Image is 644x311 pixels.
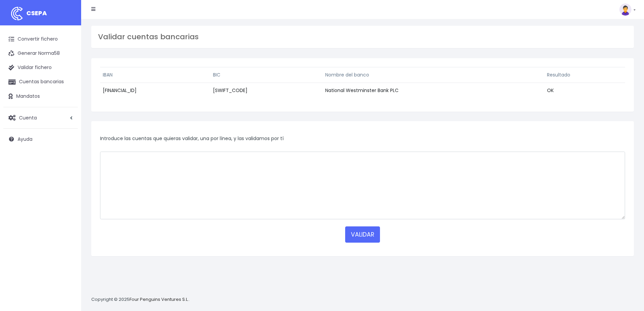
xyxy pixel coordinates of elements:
h3: Validar cuentas bancarias [98,32,627,41]
a: Cuenta [3,111,78,125]
th: Resultado [544,67,625,83]
td: National Westminster Bank PLC [323,83,544,98]
span: CSEPA [26,9,47,17]
img: logo [8,5,25,22]
th: BIC [210,67,323,83]
a: Mandatos [3,89,78,104]
a: Cuentas bancarias [3,75,78,89]
p: Copyright © 2025 . [91,296,190,303]
td: [FINANCIAL_ID] [100,83,210,98]
span: Cuenta [19,114,37,121]
a: Generar Norma58 [3,46,78,61]
a: Convertir fichero [3,32,78,46]
td: OK [544,83,625,98]
td: [SWIFT_CODE] [210,83,323,98]
a: Ayuda [3,132,78,146]
a: Validar fichero [3,61,78,75]
img: profile [619,3,631,16]
a: Four Penguins Ventures S.L. [129,296,189,303]
span: Ayuda [18,136,32,142]
button: VALIDAR [345,226,380,243]
th: IBAN [100,67,210,83]
th: Nombre del banco [323,67,544,83]
span: Introduce las cuentas que quieras validar, una por línea, y las validamos por tí [100,135,284,142]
